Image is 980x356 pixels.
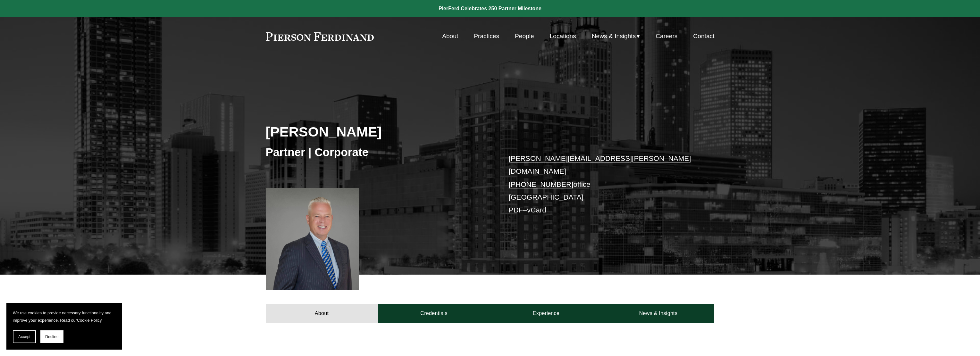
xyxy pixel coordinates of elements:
p: We use cookies to provide necessary functionality and improve your experience. Read our . [13,309,115,324]
a: Cookie Policy [77,318,102,323]
button: Decline [40,330,63,343]
a: About [266,304,378,323]
a: [PERSON_NAME][EMAIL_ADDRESS][PERSON_NAME][DOMAIN_NAME] [509,154,691,175]
a: People [515,30,534,42]
a: Locations [550,30,576,42]
h3: Partner | Corporate [266,145,490,159]
a: [PHONE_NUMBER] [509,180,574,188]
a: Experience [490,304,602,323]
a: folder dropdown [592,30,640,42]
a: Practices [474,30,499,42]
a: News & Insights [602,304,714,323]
a: PDF [509,206,523,214]
a: Careers [656,30,677,42]
a: vCard [527,206,546,214]
h2: [PERSON_NAME] [266,123,490,140]
section: Cookie banner [6,303,122,350]
a: About [442,30,458,42]
p: office [GEOGRAPHIC_DATA] – [509,152,696,217]
span: Accept [18,335,30,339]
span: Decline [45,335,59,339]
a: Credentials [378,304,490,323]
a: Contact [693,30,714,42]
button: Accept [13,330,36,343]
span: News & Insights [592,31,636,42]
